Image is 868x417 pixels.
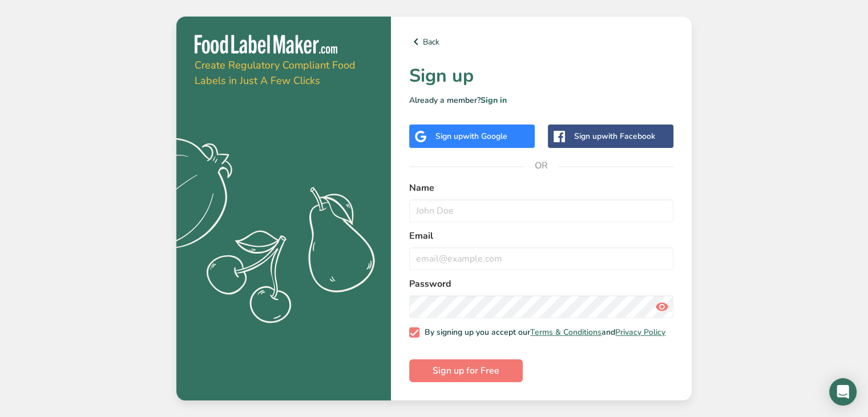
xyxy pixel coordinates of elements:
[524,149,559,183] span: OR
[481,95,507,106] a: Sign in
[615,327,665,338] a: Privacy Policy
[409,199,673,222] input: John Doe
[574,130,655,142] div: Sign up
[409,229,673,243] label: Email
[195,35,337,54] img: Food Label Maker
[829,378,857,406] div: Open Intercom Messenger
[409,181,673,195] label: Name
[409,94,673,106] p: Already a member?
[409,35,673,49] a: Back
[409,277,673,291] label: Password
[435,130,507,142] div: Sign up
[433,364,499,378] span: Sign up for Free
[419,327,666,338] span: By signing up you accept our and
[409,359,523,382] button: Sign up for Free
[601,131,655,142] span: with Facebook
[195,58,356,87] span: Create Regulatory Compliant Food Labels in Just A Few Clicks
[409,247,673,270] input: email@example.com
[409,62,673,90] h1: Sign up
[530,327,601,338] a: Terms & Conditions
[463,131,507,142] span: with Google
